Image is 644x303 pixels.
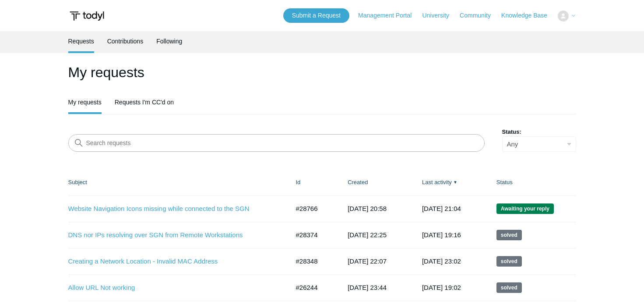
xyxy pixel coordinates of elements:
td: #28766 [287,196,339,222]
time: 2025-09-26T19:16:43+00:00 [422,231,461,239]
a: Following [156,31,182,51]
span: We are waiting for you to respond [496,203,554,214]
a: University [422,11,457,20]
a: Contributions [107,31,144,51]
a: My requests [68,92,102,112]
span: ▼ [453,179,457,185]
a: Created [348,179,368,185]
time: 2025-08-12T19:02:48+00:00 [422,284,461,291]
th: Subject [68,169,287,196]
a: Requests I'm CC'd on [115,92,174,112]
time: 2025-09-23T22:07:21+00:00 [348,257,387,265]
span: This request has been solved [496,256,522,267]
td: #26244 [287,274,339,301]
time: 2025-09-25T23:02:00+00:00 [422,257,461,265]
span: This request has been solved [496,230,522,240]
td: #28374 [287,222,339,248]
a: Requests [68,31,94,51]
a: Website Navigation Icons missing while connected to the SGN [68,204,276,214]
h1: My requests [68,62,576,83]
td: #28348 [287,248,339,274]
th: Status [488,169,576,196]
a: Submit a Request [283,8,349,23]
a: Creating a Network Location - Invalid MAC Address [68,257,276,267]
a: Management Portal [358,11,420,20]
img: Todyl Support Center Help Center home page [68,8,106,24]
time: 2025-09-24T22:25:45+00:00 [348,231,387,239]
input: Search requests [68,134,485,152]
a: DNS nor IPs resolving over SGN from Remote Workstations [68,230,276,240]
a: Allow URL Not working [68,283,276,293]
a: Last activity▼ [422,179,452,185]
time: 2025-07-15T23:44:52+00:00 [348,284,387,291]
th: Id [287,169,339,196]
time: 2025-10-07T20:58:58+00:00 [348,205,387,212]
time: 2025-10-07T21:04:01+00:00 [422,205,461,212]
label: Status: [502,128,576,136]
span: This request has been solved [496,282,522,293]
a: Community [460,11,500,20]
a: Knowledge Base [501,11,556,20]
